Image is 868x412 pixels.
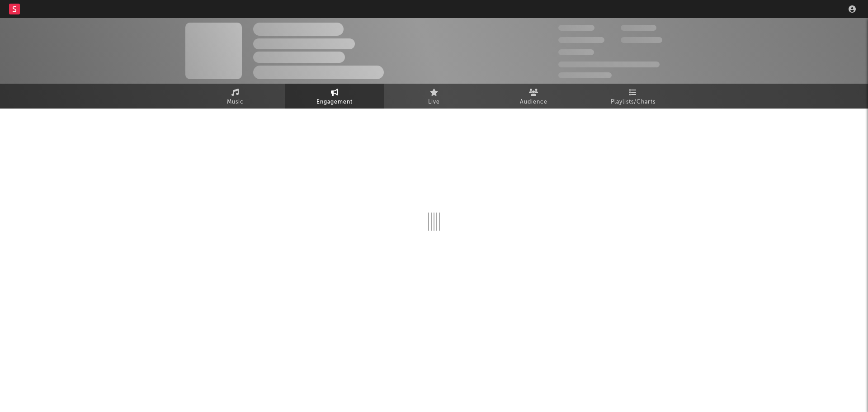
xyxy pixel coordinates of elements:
[316,97,353,108] span: Engagement
[621,25,656,31] span: 100,000
[484,84,583,109] a: Audience
[185,84,285,109] a: Music
[428,97,440,108] span: Live
[558,37,604,43] span: 50,000,000
[520,97,547,108] span: Audience
[558,49,594,55] span: 100,000
[611,97,656,108] span: Playlists/Charts
[285,84,384,109] a: Engagement
[583,84,683,109] a: Playlists/Charts
[384,84,484,109] a: Live
[558,25,594,31] span: 300,000
[621,37,662,43] span: 1,000,000
[227,97,244,108] span: Music
[558,62,660,67] span: 50,000,000 Monthly Listeners
[558,72,612,78] span: Jump Score: 85.0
